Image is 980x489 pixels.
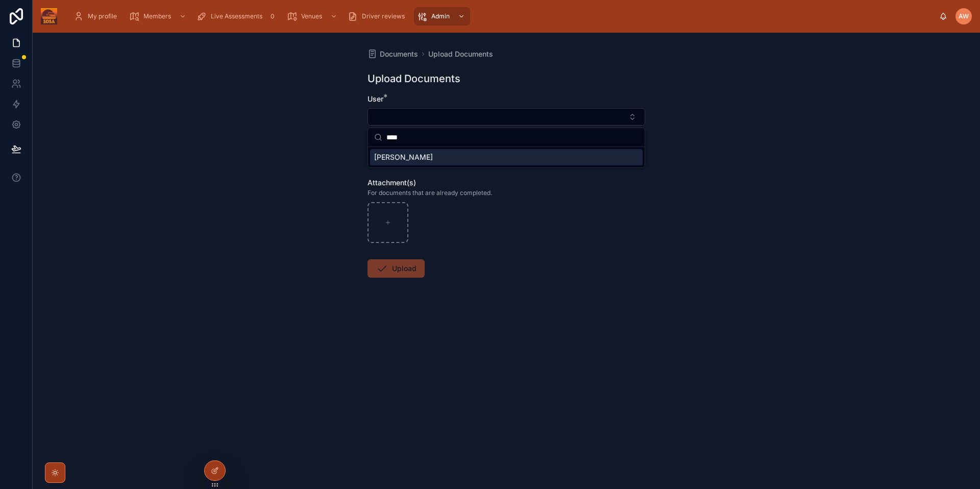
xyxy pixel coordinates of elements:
span: Members [143,12,171,20]
div: 0 [266,10,279,22]
a: Admin [414,7,470,26]
a: Live Assessments0 [193,7,282,26]
span: Admin [431,12,450,20]
span: Venues [301,12,322,20]
span: Documents [380,49,418,59]
a: Members [126,7,191,26]
div: scrollable content [65,5,939,28]
h1: Upload Documents [367,71,460,86]
a: Upload Documents [428,49,493,59]
span: Live Assessments [211,12,262,20]
img: App logo [41,8,57,25]
span: For documents that are already completed. [367,189,492,197]
a: Driver reviews [345,7,412,26]
a: My profile [70,7,124,26]
a: Venues [284,7,342,26]
button: Select Button [367,108,645,126]
span: My profile [88,12,117,20]
span: [PERSON_NAME] [374,152,433,162]
div: Suggestions [368,147,645,167]
span: Driver reviews [362,12,405,20]
span: User [367,94,383,103]
span: AW [959,12,969,20]
a: Documents [367,49,418,59]
span: Attachment(s) [367,178,416,187]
